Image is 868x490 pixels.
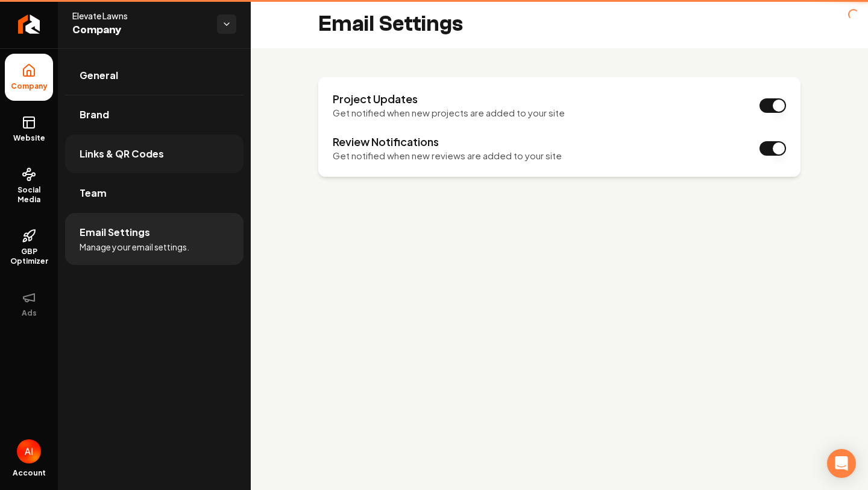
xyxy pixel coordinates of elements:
span: Social Media [5,185,53,205]
p: Get notified when new projects are added to your site [333,106,565,120]
button: Open user button [17,439,41,463]
p: Get notified when new reviews are added to your site [333,149,562,163]
span: Manage your email settings. [80,241,189,253]
span: Company [72,22,207,39]
span: Website [8,133,50,143]
h3: Review Notifications [333,135,562,149]
img: Rebolt Logo [18,14,40,34]
span: Company [6,81,52,91]
a: General [65,56,244,95]
a: GBP Optimizer [5,219,53,276]
span: Brand [80,107,109,122]
span: Team [80,186,107,200]
a: Social Media [5,157,53,214]
span: Ads [17,308,42,318]
span: Email Settings [80,225,150,240]
span: Links & QR Codes [80,147,164,161]
span: GBP Optimizer [5,247,53,266]
button: Ads [5,281,53,328]
div: Open Intercom Messenger [827,449,856,478]
h3: Project Updates [333,92,565,106]
h2: Email Settings [318,12,463,36]
a: Links & QR Codes [65,135,244,173]
a: Brand [65,95,244,134]
span: Elevate Lawns [72,10,207,22]
span: General [80,68,118,83]
a: Website [5,106,53,153]
a: Team [65,174,244,212]
img: Abdi Ismael [17,439,41,463]
span: Account [13,468,46,478]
